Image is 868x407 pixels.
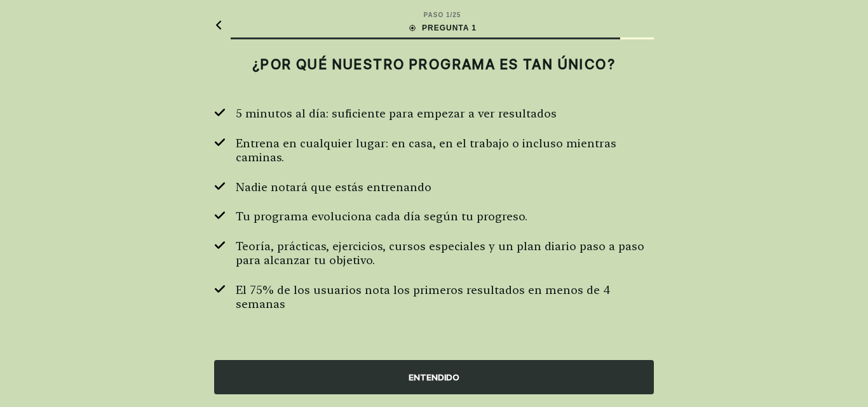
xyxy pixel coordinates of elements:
font: El 75% de los usuarios nota los primeros resultados en menos de 4 semanas [236,283,611,311]
font: 5 minutos al día: suficiente para empezar a ver resultados [236,107,557,120]
font: 1 [446,11,451,18]
font: Nadie notará que estás entrenando [236,180,431,194]
font: Teoría, prácticas, ejercicios, cursos especiales y un plan diario paso a paso para alcanzar tu ob... [236,239,644,267]
font: Entrena en cualquier lugar: en casa, en el trabajo o incluso mientras caminas. [236,137,616,164]
font: PASO [424,11,444,18]
font: 25 [452,11,461,18]
font: Tu programa evoluciona cada día según tu progreso. [236,210,527,223]
font: PREGUNTA 1 [422,23,477,32]
font: ENTENDIDO [409,372,459,382]
font: / [451,11,453,18]
font: ¿POR QUÉ NUESTRO PROGRAMA ES TAN ÚNICO? [252,56,616,72]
